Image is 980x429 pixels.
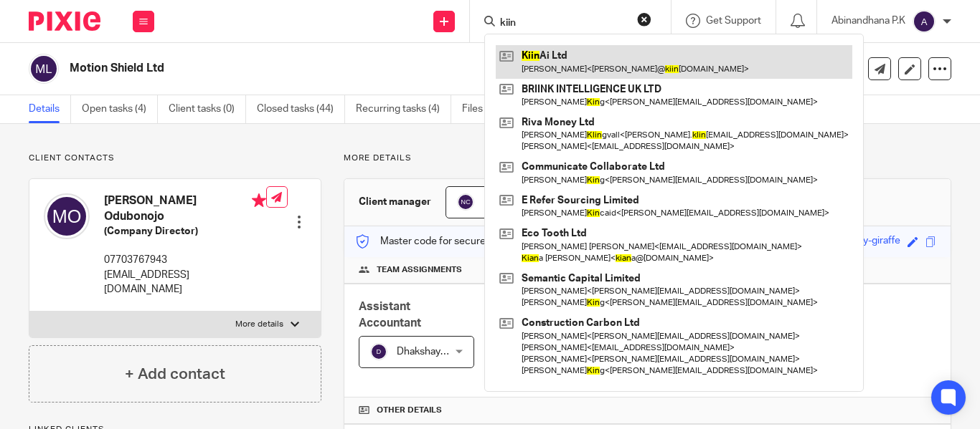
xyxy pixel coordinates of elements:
[706,16,761,26] span: Get Support
[344,153,951,164] p: More details
[252,193,266,208] i: Primary
[257,95,345,123] a: Closed tasks (44)
[82,95,158,123] a: Open tasks (4)
[29,11,100,31] img: Pixie
[235,319,283,330] p: More details
[29,95,71,123] a: Details
[359,301,421,329] span: Assistant Accountant
[104,193,266,224] h4: [PERSON_NAME] Odubonojo
[397,347,456,357] span: Dhakshaya M
[913,10,936,33] img: svg%3E
[29,153,321,164] p: Client contacts
[44,193,90,239] img: svg%3E
[104,253,266,267] p: 07703767943
[637,12,651,26] button: Clear
[355,234,603,249] p: Master code for secure communications and files
[499,17,628,30] input: Search
[29,54,59,84] img: svg%3E
[462,95,494,123] a: Files
[370,343,387,360] img: svg%3E
[356,95,451,123] a: Recurring tasks (4)
[377,264,462,276] span: Team assignments
[70,61,619,76] h2: Motion Shield Ltd
[104,268,266,297] p: [EMAIL_ADDRESS][DOMAIN_NAME]
[169,95,246,123] a: Client tasks (0)
[457,193,474,211] img: svg%3E
[377,405,442,416] span: Other details
[359,195,431,209] h3: Client manager
[831,14,905,28] p: Abinandhana P.K
[125,363,225,385] h4: + Add contact
[104,224,266,238] h5: (Company Director)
